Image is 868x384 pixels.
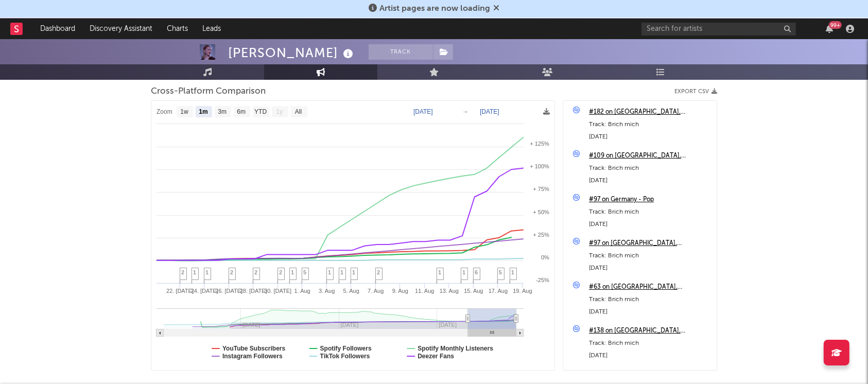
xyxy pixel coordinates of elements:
text: 6m [237,109,246,116]
text: YTD [254,109,267,116]
span: 2 [377,269,380,275]
text: 15. Aug [464,288,483,294]
div: [DATE] [589,262,711,274]
a: Leads [195,19,228,39]
div: Track: Brich mich [589,206,711,218]
text: 22. [DATE] [166,288,194,294]
div: [DATE] [589,306,711,318]
text: 9. Aug [392,288,408,294]
span: 2 [279,269,282,275]
text: + 25% [533,232,550,238]
a: #109 on [GEOGRAPHIC_DATA], [GEOGRAPHIC_DATA] [589,150,711,162]
span: Artist pages are now loading [379,5,490,13]
text: 11. Aug [415,288,434,294]
text: All [295,109,302,116]
text: + 50% [533,209,550,215]
text: 30. [DATE] [264,288,291,294]
div: [DATE] [589,174,711,187]
div: Track: Brich mich [589,118,711,131]
span: 2 [254,269,257,275]
a: #170 on [GEOGRAPHIC_DATA] Pop Top Videos [589,369,711,381]
text: 13. Aug [440,288,459,294]
span: 1 [438,269,441,275]
text: + 100% [530,163,549,169]
span: 5 [499,269,502,275]
text: 17. Aug [489,288,508,294]
text: Zoom [157,109,172,116]
span: 1 [511,269,514,275]
span: 2 [230,269,233,275]
span: 1 [328,269,331,275]
button: Track [369,44,433,60]
text: 26. [DATE] [215,288,242,294]
text: Deezer Fans [418,353,454,360]
text: 1y [276,109,283,116]
text: Instagram Followers [222,353,283,360]
span: 6 [475,269,478,275]
input: Search for artists [641,23,796,36]
div: Track: Brich mich [589,337,711,350]
text: [DATE] [480,108,499,115]
div: [DATE] [589,218,711,231]
text: [DATE] [413,108,433,115]
text: Spotify Monthly Listeners [418,345,493,352]
span: Dismiss [493,5,499,13]
text: 3. Aug [319,288,335,294]
span: 1 [291,269,294,275]
text: -25% [536,277,549,283]
text: 3m [218,109,227,116]
text: 19. Aug [513,288,532,294]
div: [PERSON_NAME] [228,44,356,61]
span: 1 [205,269,209,275]
text: 28. [DATE] [240,288,267,294]
div: [DATE] [589,350,711,362]
text: 1. Aug [294,288,310,294]
button: 99+ [826,25,833,33]
text: + 125% [530,141,549,147]
text: 24. [DATE] [191,288,218,294]
text: YouTube Subscribers [222,345,286,352]
div: Track: Brich mich [589,162,711,174]
a: #97 on [GEOGRAPHIC_DATA], [GEOGRAPHIC_DATA] [589,237,711,250]
div: Track: Brich mich [589,250,711,262]
text: TikTok Followers [320,353,370,360]
a: Charts [160,19,195,39]
text: 1w [180,109,188,116]
text: Spotify Followers [320,345,372,352]
div: [DATE] [589,131,711,143]
div: 99 + [829,21,842,29]
span: 1 [462,269,465,275]
text: 1m [199,109,207,116]
text: 5. Aug [343,288,359,294]
span: 1 [193,269,196,275]
a: #138 on [GEOGRAPHIC_DATA], [GEOGRAPHIC_DATA] [589,325,711,337]
a: #182 on [GEOGRAPHIC_DATA], [GEOGRAPHIC_DATA] [589,106,711,118]
a: #97 on Germany - Pop [589,194,711,206]
span: 5 [303,269,306,275]
a: #63 on [GEOGRAPHIC_DATA], [GEOGRAPHIC_DATA] [589,281,711,293]
div: Track: Brich mich [589,293,711,306]
a: Dashboard [33,19,82,39]
button: Export CSV [674,89,717,95]
text: → [462,108,468,115]
text: 0% [541,254,549,260]
text: 7. Aug [368,288,384,294]
text: + 75% [533,186,550,192]
span: Cross-Platform Comparison [151,85,266,98]
span: 2 [181,269,184,275]
a: Discovery Assistant [82,19,160,39]
span: 1 [352,269,355,275]
span: 1 [340,269,343,275]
